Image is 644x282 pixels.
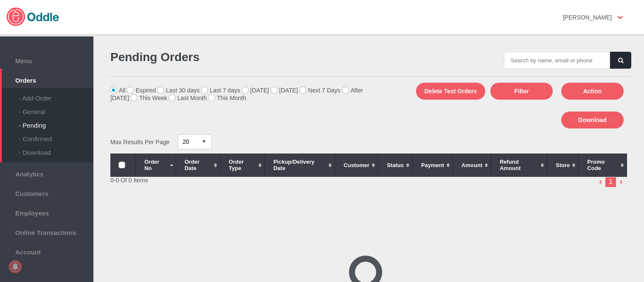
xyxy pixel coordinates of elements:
[378,154,413,177] th: Status
[131,95,167,101] label: This Week
[412,154,453,177] th: Payment
[4,75,89,84] span: Orders
[453,154,491,177] th: Amount
[561,112,624,128] button: Download
[136,154,176,177] th: Order No
[271,87,298,94] label: [DATE]
[110,177,148,184] span: 0-0 Of 0 Items
[264,154,335,177] th: Pickup/Delivery Date
[4,168,89,178] span: Analytics
[490,83,553,100] button: Filter
[19,115,93,129] div: - Pending
[242,87,269,94] label: [DATE]
[605,177,616,187] li: 1
[220,154,264,177] th: Order Type
[4,207,89,217] span: Employees
[563,14,612,21] strong: [PERSON_NAME]
[19,102,93,115] div: - General
[547,154,579,177] th: Store
[335,154,378,177] th: Customer
[110,138,169,145] span: Max Results Per Page
[176,154,220,177] th: Order Date
[19,142,93,156] div: - Download
[110,87,126,94] label: All
[595,177,606,187] img: left-arrow-small.png
[208,95,246,101] label: This Month
[618,16,623,19] img: user-option-arrow.png
[127,87,155,94] label: Expired
[579,154,627,177] th: Promo Code
[300,87,340,94] label: Next 7 Days
[561,83,624,100] button: Action
[157,87,200,94] label: Last 30 days
[491,154,547,177] th: Refund Amount
[4,55,89,64] span: Menu
[169,95,207,101] label: Last Month
[110,50,365,64] h1: Pending Orders
[416,83,485,100] button: Delete Test Orders
[201,87,240,94] label: Last 7 days
[4,227,89,236] span: Online Transactions
[504,52,610,69] input: Search by name, email or phone
[4,246,89,256] span: Account
[19,129,93,142] div: - Confirmed
[19,88,93,102] div: - Add Order
[616,177,627,187] img: right-arrow.png
[4,188,89,197] span: Customers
